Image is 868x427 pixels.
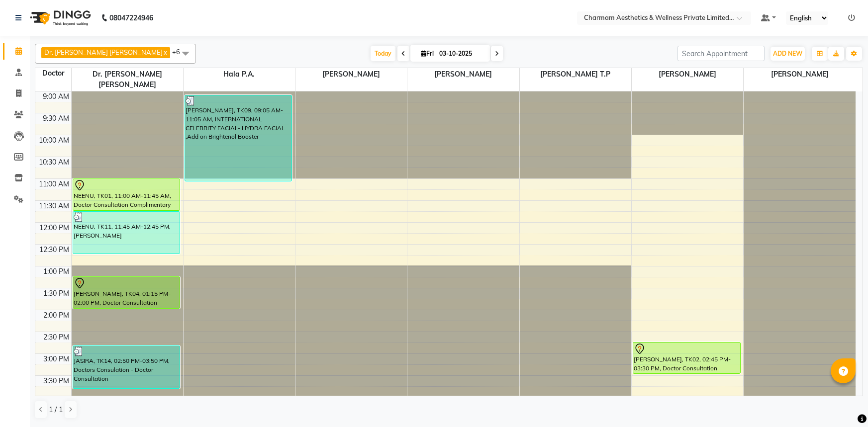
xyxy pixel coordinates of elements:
[418,50,436,57] span: Fri
[41,288,71,299] div: 1:30 PM
[73,346,180,388] div: JASIRA, TK14, 02:50 PM-03:50 PM, Doctors Consulation - Doctor Consultation
[49,405,63,415] span: 1 / 1
[172,48,188,56] span: +6
[41,376,71,386] div: 3:30 PM
[37,223,71,233] div: 12:00 PM
[41,113,71,124] div: 9:30 AM
[163,48,167,56] a: x
[184,68,295,81] span: Hala P.A.
[520,68,631,81] span: [PERSON_NAME] T.P
[632,68,743,81] span: [PERSON_NAME]
[73,212,180,254] div: NEENU, TK11, 11:45 AM-12:45 PM, [PERSON_NAME]
[44,48,163,56] span: Dr. [PERSON_NAME] [PERSON_NAME]
[744,68,856,81] span: [PERSON_NAME]
[677,46,765,61] input: Search Appointment
[41,354,71,364] div: 3:00 PM
[295,68,407,81] span: [PERSON_NAME]
[72,68,183,91] span: Dr. [PERSON_NAME] [PERSON_NAME]
[371,46,395,61] span: Today
[826,387,858,417] iframe: chat widget
[771,47,805,61] button: ADD NEW
[41,91,71,102] div: 9:00 AM
[41,332,71,342] div: 2:30 PM
[633,342,740,373] div: [PERSON_NAME], TK02, 02:45 PM-03:30 PM, Doctor Consultation Complimentary
[73,179,180,210] div: NEENU, TK01, 11:00 AM-11:45 AM, Doctor Consultation Complimentary
[109,4,153,32] b: 08047224946
[37,245,71,255] div: 12:30 PM
[37,179,71,189] div: 11:00 AM
[41,266,71,277] div: 1:00 PM
[436,46,486,61] input: 2025-10-03
[73,277,180,308] div: [PERSON_NAME], TK04, 01:15 PM-02:00 PM, Doctor Consultation Complimentary
[185,95,292,181] div: [PERSON_NAME], TK09, 09:05 AM-11:05 AM, INTERNATIONAL CELEBRITY FACIAL- HYDRA FACIAL ,Add on Brig...
[25,4,94,32] img: logo
[35,68,71,79] div: Doctor
[37,135,71,146] div: 10:00 AM
[41,310,71,321] div: 2:00 PM
[37,201,71,211] div: 11:30 AM
[773,50,802,57] span: ADD NEW
[407,68,519,81] span: [PERSON_NAME]
[37,157,71,168] div: 10:30 AM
